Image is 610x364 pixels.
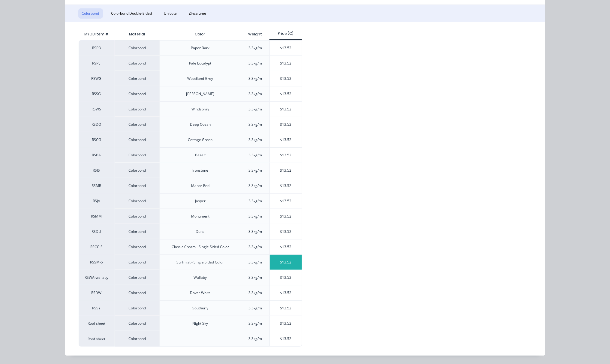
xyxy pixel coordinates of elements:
[115,239,160,254] div: Colorbond
[270,301,302,316] div: $13.52
[248,61,262,66] div: 3.3kg/m
[270,71,302,86] div: $13.52
[79,71,115,86] div: RSWG
[115,56,160,71] div: Colorbond
[115,270,160,285] div: Colorbond
[115,71,160,86] div: Colorbond
[79,285,115,300] div: RSDW
[270,209,302,224] div: $13.52
[190,290,211,296] div: Dover White
[270,41,302,56] div: $13.52
[243,27,267,42] div: Weight
[185,8,210,19] button: Zincalume
[270,239,302,254] div: $13.52
[79,331,115,347] div: Roof sheet
[115,147,160,163] div: Colorbond
[269,31,302,36] div: Price (C)
[115,117,160,132] div: Colorbond
[188,137,213,143] div: Cottage Green
[161,8,181,19] button: Unicote
[79,316,115,331] div: Roof sheet
[186,91,215,97] div: [PERSON_NAME]
[115,101,160,117] div: Colorbond
[115,331,160,347] div: Colorbond
[248,168,262,173] div: 3.3kg/m
[79,270,115,285] div: RSWA-wallaby
[248,336,262,341] div: 3.3kg/m
[79,147,115,163] div: RSBA
[270,316,302,331] div: $13.52
[248,305,262,311] div: 3.3kg/m
[195,198,206,204] div: Jasper
[191,45,210,51] div: Paper Bark
[194,275,207,280] div: Wallaby
[270,56,302,71] div: $13.52
[270,194,302,209] div: $13.52
[270,285,302,300] div: $13.52
[270,86,302,101] div: $13.52
[248,260,262,265] div: 3.3kg/m
[78,8,103,19] button: Colorbond
[270,132,302,147] div: $13.52
[115,300,160,316] div: Colorbond
[270,255,302,270] div: $13.52
[79,132,115,147] div: RSCG
[115,178,160,193] div: Colorbond
[115,193,160,209] div: Colorbond
[270,224,302,239] div: $13.52
[248,76,262,81] div: 3.3kg/m
[248,244,262,250] div: 3.3kg/m
[191,183,209,188] div: Manor Red
[189,61,212,66] div: Pale Eucalypt
[195,152,206,158] div: Basalt
[270,270,302,285] div: $13.52
[79,28,115,40] div: MYOB Item #
[248,91,262,97] div: 3.3kg/m
[248,290,262,296] div: 3.3kg/m
[79,56,115,71] div: RSPE
[115,28,160,40] div: Material
[270,117,302,132] div: $13.52
[79,86,115,101] div: RSSG
[248,214,262,219] div: 3.3kg/m
[248,321,262,326] div: 3.3kg/m
[190,122,211,127] div: Deep Ocean
[79,178,115,193] div: RSMR
[177,260,224,265] div: Surfmist - Single Sided Color
[79,239,115,254] div: RSCC-S
[248,275,262,280] div: 3.3kg/m
[196,229,205,234] div: Dune
[191,107,209,112] div: Windspray
[115,285,160,300] div: Colorbond
[79,209,115,224] div: RSMM
[79,224,115,239] div: RSDU
[270,148,302,163] div: $13.52
[79,163,115,178] div: RSIS
[79,117,115,132] div: RSDO
[248,107,262,112] div: 3.3kg/m
[115,163,160,178] div: Colorbond
[248,198,262,204] div: 3.3kg/m
[248,152,262,158] div: 3.3kg/m
[248,122,262,127] div: 3.3kg/m
[248,229,262,234] div: 3.3kg/m
[79,193,115,209] div: RSJA
[79,40,115,56] div: RSPB
[115,209,160,224] div: Colorbond
[193,321,208,326] div: Night Sky
[270,331,302,346] div: $13.52
[115,316,160,331] div: Colorbond
[192,305,208,311] div: Southerly
[115,40,160,56] div: Colorbond
[248,137,262,143] div: 3.3kg/m
[115,224,160,239] div: Colorbond
[188,76,213,81] div: Woodland Grey
[79,101,115,117] div: RSWS
[115,86,160,101] div: Colorbond
[115,254,160,270] div: Colorbond
[79,254,115,270] div: RSSM-S
[270,102,302,117] div: $13.52
[108,8,156,19] button: Colorbond Double-Sided
[248,45,262,51] div: 3.3kg/m
[248,183,262,188] div: 3.3kg/m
